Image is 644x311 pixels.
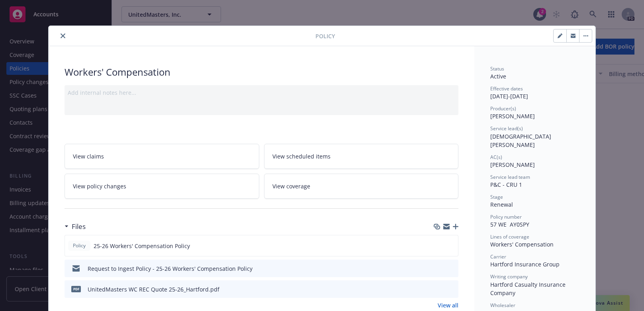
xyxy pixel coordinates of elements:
button: close [58,31,68,41]
a: View coverage [264,174,459,199]
div: UnitedMasters WC REC Quote 25-26_Hartford.pdf [88,285,219,293]
button: download file [435,264,442,273]
a: View all [438,301,458,309]
span: Hartford Insurance Group [490,260,560,268]
button: download file [435,285,442,293]
span: [PERSON_NAME] [490,161,535,168]
span: View policy changes [73,182,126,190]
button: download file [435,242,441,250]
span: Service lead team [490,174,530,180]
span: Policy [71,242,87,249]
span: Effective dates [490,85,523,92]
a: View scheduled items [264,144,459,169]
div: Workers' Compensation [65,65,458,79]
span: Renewal [490,201,513,208]
span: pdf [71,286,81,292]
span: [DEMOGRAPHIC_DATA][PERSON_NAME] [490,133,551,149]
span: 25-26 Workers' Compensation Policy [94,242,190,250]
div: [DATE] - [DATE] [490,85,579,100]
span: View scheduled items [272,152,331,160]
div: Files [65,221,86,232]
span: Wholesaler [490,302,515,309]
button: preview file [448,285,455,293]
span: Service lead(s) [490,125,523,132]
span: View claims [73,152,104,160]
span: [PERSON_NAME] [490,112,535,120]
span: Stage [490,194,503,200]
span: Lines of coverage [490,233,529,240]
span: Policy number [490,213,522,220]
span: View coverage [272,182,310,190]
span: AC(s) [490,154,502,160]
span: Active [490,72,506,80]
div: Workers' Compensation [490,240,579,248]
span: Hartford Casualty Insurance Company [490,281,567,297]
div: Request to Ingest Policy - 25-26 Workers' Compensation Policy [88,264,253,273]
a: View claims [65,144,259,169]
span: Producer(s) [490,105,516,112]
div: Add internal notes here... [68,88,455,97]
h3: Files [72,221,86,232]
span: Status [490,65,504,72]
span: Carrier [490,253,506,260]
button: preview file [448,264,455,273]
span: Writing company [490,273,528,280]
button: preview file [448,242,455,250]
a: View policy changes [65,174,259,199]
span: Policy [315,32,335,40]
span: P&C - CRU 1 [490,181,522,188]
span: 57 WE AY0SPY [490,221,529,228]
